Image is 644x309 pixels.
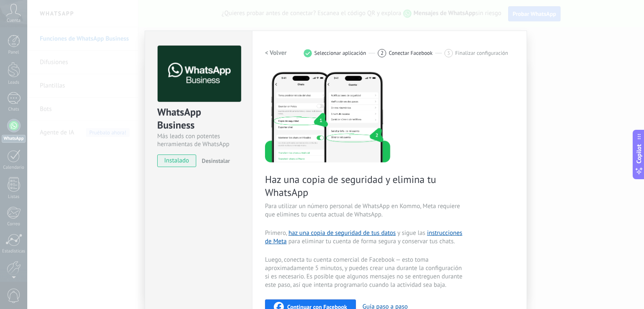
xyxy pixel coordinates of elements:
span: Desinstalar [202,157,230,165]
img: delete personal phone [265,71,390,162]
span: Seleccionar aplicación [314,50,366,56]
a: instrucciones de Meta [265,229,462,245]
span: Copilot [635,144,643,164]
span: Para utilizar un número personal de WhatsApp en Kommo, Meta requiere que elimines tu cuenta actua... [265,202,465,219]
span: Primero, y sigue las para eliminar tu cuenta de forma segura y conservar tus chats. [265,229,465,246]
div: WhatsApp Business [157,106,240,132]
span: Conectar Facebook [389,50,433,56]
h2: < Volver [265,49,287,57]
span: Haz una copia de seguridad y elimina tu WhatsApp [265,173,465,199]
span: 3 [447,49,450,57]
a: haz una copia de seguridad de tus datos [288,229,396,237]
span: Finalizar configuración [455,50,508,56]
button: Desinstalar [198,154,230,167]
button: < Volver [265,46,287,61]
span: instalado [158,154,196,167]
img: logo_main.png [158,46,241,102]
span: 2 [381,49,384,57]
div: Más leads con potentes herramientas de WhatsApp [157,132,240,148]
span: Luego, conecta tu cuenta comercial de Facebook — esto toma aproximadamente 5 minutos, y puedes cr... [265,256,465,289]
